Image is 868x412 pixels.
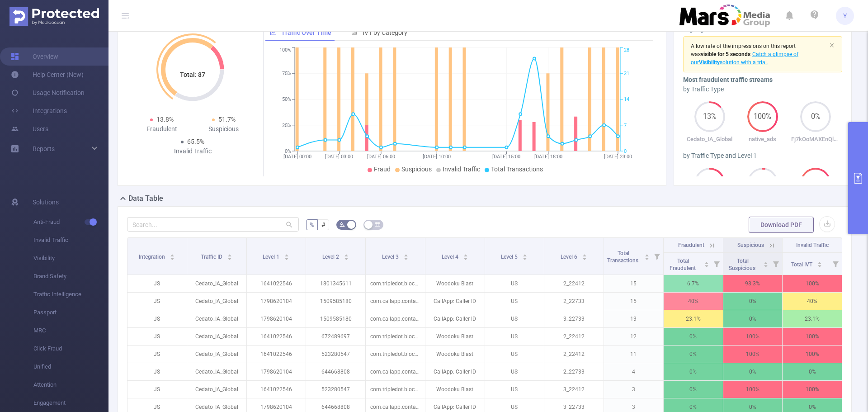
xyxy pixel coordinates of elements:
i: icon: caret-down [704,264,709,266]
div: Sort [522,253,528,258]
span: Attention [33,376,108,394]
i: icon: close [829,43,835,48]
span: was [691,51,750,57]
span: Fraudulent [678,242,704,248]
p: JS [127,328,187,345]
p: 100% [723,381,783,398]
p: Cedato_IA_Global [187,293,246,310]
p: Cedato_IA_Global [187,363,246,380]
span: Suspicious [737,242,764,248]
p: Cedato_IA_Global [187,346,246,363]
div: Sort [763,260,769,266]
a: Usage Notification [11,84,85,102]
i: icon: caret-down [523,256,528,259]
p: US [485,310,544,327]
p: 523280547 [306,381,365,398]
span: 65.5% [187,138,204,145]
div: by Traffic Type and Level 1 [683,151,842,161]
p: com.tripledot.blockbash [366,328,425,345]
b: visible for 5 seconds [701,51,750,57]
p: 13 [604,310,663,327]
i: icon: caret-up [344,253,349,256]
p: 3 [604,381,663,398]
p: 1641022546 [247,381,306,398]
p: 1641022546 [247,275,306,292]
div: Sort [463,253,468,258]
tspan: [DATE] 23:00 [604,154,632,160]
a: Help Center (New) [11,66,84,84]
p: JS [127,293,187,310]
p: Cedato_IA_Global [187,328,246,345]
tspan: [DATE] 18:00 [534,154,562,160]
p: com.callapp.contacts [366,363,425,380]
tspan: [DATE] 03:00 [325,154,353,160]
span: Anti-Fraud [33,213,108,231]
span: % [310,221,314,228]
tspan: [DATE] 00:00 [283,154,311,160]
tspan: [DATE] 15:00 [492,154,520,160]
p: 672489697 [306,328,365,345]
p: JS [127,310,187,327]
p: JS [127,275,187,292]
p: 100% [723,346,783,363]
p: JS [127,363,187,380]
p: US [485,293,544,310]
tspan: 75% [282,71,291,76]
span: Level 4 [442,254,460,260]
p: com.tripledot.blockbash [366,381,425,398]
p: US [485,363,544,380]
span: Reports [33,145,55,152]
p: 1641022546 [247,346,306,363]
i: icon: caret-up [817,260,822,263]
p: 3_22412 [544,381,604,398]
p: JS [127,381,187,398]
div: Sort [817,260,822,266]
button: Download PDF [749,217,814,233]
div: by Traffic Type [683,85,842,94]
p: 100% [723,328,783,345]
h2: Data Table [128,193,163,204]
span: Suspicious [401,166,432,173]
i: icon: caret-up [582,253,587,256]
p: 93.3% [723,275,783,292]
i: Filter menu [710,253,723,275]
p: US [485,328,544,345]
p: US [485,346,544,363]
p: Woodoku Blast [425,328,485,345]
p: 100% [783,275,842,292]
span: Total Fraudulent [670,258,697,271]
span: Brand Safety [33,267,108,285]
span: Solutions [33,193,59,211]
p: 0% [723,310,783,327]
p: 15 [604,293,663,310]
i: icon: caret-up [764,260,769,263]
p: 1641022546 [247,328,306,345]
tspan: 100% [279,47,291,53]
p: 23.1% [783,310,842,327]
p: 0% [783,363,842,380]
span: Total Transactions [491,166,543,173]
p: 15 [604,275,663,292]
span: Level 3 [382,254,400,260]
b: Most fraudulent traffic streams [683,76,773,83]
span: Total Transactions [607,250,640,264]
i: Filter menu [651,238,663,275]
a: Overview [11,47,58,66]
div: Sort [704,260,709,266]
p: com.tripledot.blockbash [366,346,425,363]
span: Y [843,7,847,25]
i: icon: caret-up [463,253,468,256]
button: icon: close [829,40,835,50]
span: Level 2 [322,254,340,260]
tspan: 25% [282,123,291,128]
span: Traffic ID [201,254,224,260]
span: Passport [33,303,108,322]
tspan: 50% [282,97,291,103]
p: 0% [723,363,783,380]
i: icon: caret-up [227,253,232,256]
p: Woodoku Blast [425,381,485,398]
span: A low rate of the impressions on this report [691,43,796,49]
span: Invalid Traffic [33,231,108,249]
span: Total IVT [791,261,814,268]
p: 1801345611 [306,275,365,292]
